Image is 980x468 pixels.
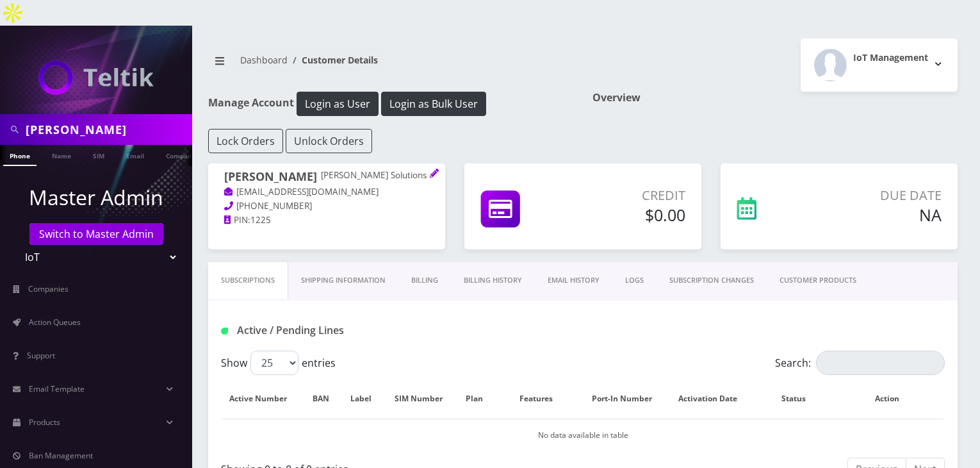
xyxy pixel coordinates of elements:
th: Activation Date: activate to sort column ascending [672,380,756,417]
span: Companies [28,283,69,294]
a: Login as Bulk User [381,96,486,110]
a: SIM [86,145,111,165]
button: Unlock Orders [286,129,372,153]
span: Action Queues [29,317,81,328]
th: Port-In Number: activate to sort column ascending [587,380,671,417]
a: Login as User [294,96,381,110]
a: PIN: [224,214,250,227]
input: Search: [816,351,945,375]
a: Shipping Information [288,262,398,299]
a: Billing [398,262,451,299]
a: Email [120,145,151,165]
a: Subscriptions [208,262,288,299]
button: Login as Bulk User [381,92,486,116]
a: Company [159,145,202,165]
label: Show entries [221,351,336,375]
img: Active / Pending Lines [221,328,228,335]
p: Credit [574,186,685,205]
h5: $0.00 [574,205,685,224]
p: Due Date [812,186,942,205]
h1: Active / Pending Lines [221,324,450,337]
a: [EMAIL_ADDRESS][DOMAIN_NAME] [224,186,379,199]
button: Login as User [297,92,379,116]
td: No data available in table [222,419,943,451]
button: IoT Management [801,38,958,92]
th: Label: activate to sort column ascending [347,380,388,417]
th: Status: activate to sort column ascending [758,380,843,417]
span: [PHONE_NUMBER] [236,200,312,212]
span: 1225 [250,214,271,226]
li: Customer Details [288,53,378,67]
h5: NA [812,205,942,224]
th: Features: activate to sort column ascending [500,380,585,417]
select: Showentries [250,351,298,375]
a: Switch to Master Admin [29,223,163,245]
h2: IoT Management [853,53,928,63]
span: Ban Management [29,450,93,461]
button: Lock Orders [208,129,283,153]
span: Products [29,417,60,428]
nav: breadcrumb [208,47,573,83]
a: Phone [3,145,37,166]
label: Search: [775,351,945,375]
input: Search in Company [26,117,189,142]
span: Email Template [29,383,85,394]
a: LOGS [612,262,657,299]
a: SUBSCRIPTION CHANGES [657,262,767,299]
h1: Manage Account [208,92,573,116]
a: CUSTOMER PRODUCTS [767,262,869,299]
h1: Overview [592,92,958,104]
th: Action: activate to sort column ascending [844,380,943,417]
span: Support [27,350,55,361]
a: Name [45,145,78,165]
p: [PERSON_NAME] Solutions [321,170,429,181]
a: Billing History [451,262,535,299]
a: Dashboard [240,54,288,66]
th: SIM Number: activate to sort column ascending [389,380,461,417]
th: Plan: activate to sort column ascending [462,380,499,417]
a: EMAIL HISTORY [535,262,612,299]
th: Active Number: activate to sort column ascending [222,380,307,417]
img: IoT [38,60,154,95]
th: BAN: activate to sort column ascending [309,380,345,417]
h1: [PERSON_NAME] [224,170,429,185]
